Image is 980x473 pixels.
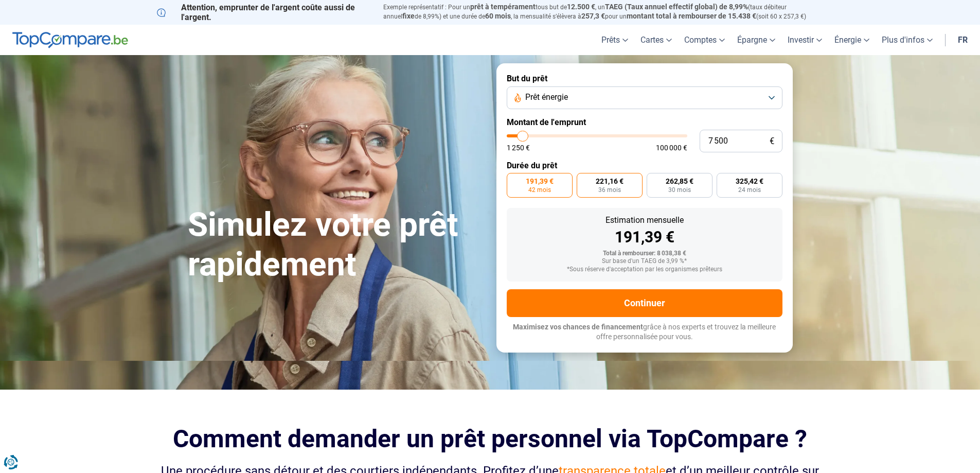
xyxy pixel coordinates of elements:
[515,230,774,245] div: 191,39 €
[666,178,693,185] span: 262,85 €
[157,425,824,453] h2: Comment demander un prêt personnel via TopCompare ?
[525,92,568,103] span: Prêt énergie
[952,25,974,55] a: fr
[627,12,756,20] span: montant total à rembourser de 15.438 €
[770,137,774,146] span: €
[828,25,876,55] a: Énergie
[515,250,774,257] div: Total à rembourser: 8 038,38 €
[581,12,605,20] span: 257,3 €
[678,25,731,55] a: Comptes
[738,187,761,193] span: 24 mois
[876,25,939,55] a: Plus d'infos
[188,205,484,285] h1: Simulez votre prêt rapidement
[513,323,643,331] span: Maximisez vos chances de financement
[781,25,828,55] a: Investir
[605,3,748,11] span: TAEG (Taux annuel effectif global) de 8,99%
[507,86,782,109] button: Prêt énergie
[515,216,774,224] div: Estimation mensuelle
[528,187,551,193] span: 42 mois
[656,144,687,151] span: 100 000 €
[526,178,554,185] span: 191,39 €
[596,178,623,185] span: 221,16 €
[157,3,371,22] p: Attention, emprunter de l'argent coûte aussi de l'argent.
[668,187,691,193] span: 30 mois
[567,3,595,11] span: 12.500 €
[470,3,536,11] span: prêt à tempérament
[507,161,782,170] label: Durée du prêt
[507,289,782,317] button: Continuer
[485,12,511,20] span: 60 mois
[12,32,128,48] img: TopCompare
[383,3,824,21] p: Exemple représentatif : Pour un tous but de , un (taux débiteur annuel de 8,99%) et une durée de ...
[507,144,530,151] span: 1 250 €
[731,25,781,55] a: Épargne
[507,74,782,83] label: But du prêt
[507,322,782,342] p: grâce à nos experts et trouvez la meilleure offre personnalisée pour vous.
[595,25,634,55] a: Prêts
[402,12,415,20] span: fixe
[515,258,774,265] div: Sur base d'un TAEG de 3,99 %*
[507,117,782,127] label: Montant de l'emprunt
[515,266,774,273] div: *Sous réserve d'acceptation par les organismes prêteurs
[736,178,763,185] span: 325,42 €
[598,187,621,193] span: 36 mois
[634,25,678,55] a: Cartes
